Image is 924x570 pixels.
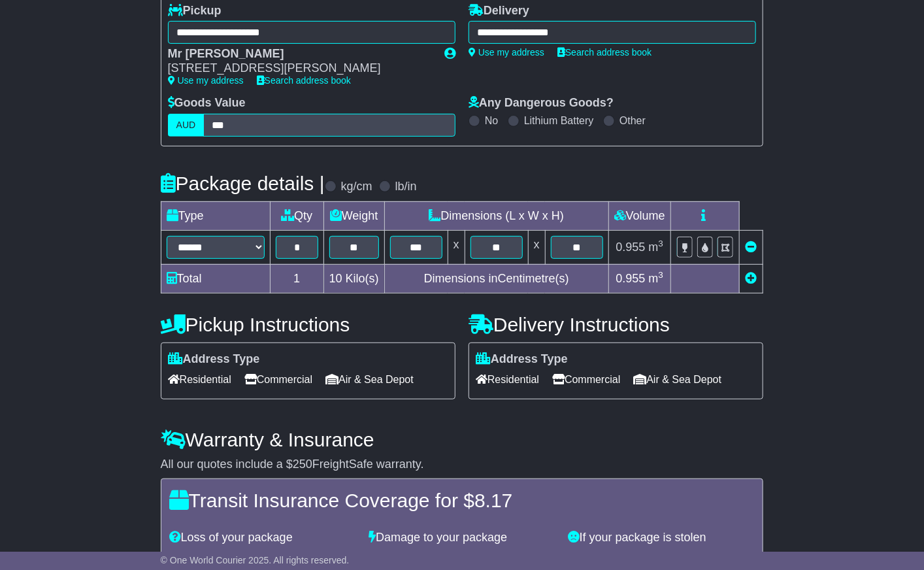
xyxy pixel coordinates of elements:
label: lb/in [395,180,417,194]
td: Dimensions in Centimetre(s) [384,264,608,293]
label: AUD [168,114,205,137]
div: Damage to your package [362,531,562,545]
sup: 3 [659,270,664,280]
span: 0.955 [616,241,646,254]
label: Address Type [476,352,568,367]
label: No [485,114,498,127]
span: Air & Sea Depot [325,369,414,390]
div: If your package is stolen [562,531,762,545]
td: Weight [323,201,384,230]
span: Residential [168,369,231,390]
label: Other [619,114,646,127]
label: Goods Value [168,96,246,110]
span: m [649,272,664,285]
span: m [649,241,664,254]
label: Pickup [168,4,222,18]
h4: Pickup Instructions [161,314,455,335]
a: Use my address [168,75,244,86]
td: Type [161,201,270,230]
span: 10 [329,272,342,285]
span: Commercial [244,369,312,390]
td: Kilo(s) [323,264,384,293]
span: Residential [476,369,539,390]
sup: 3 [659,239,664,248]
div: Mr [PERSON_NAME] [168,47,431,61]
div: All our quotes include a $ FreightSafe warranty. [161,458,764,472]
td: Total [161,264,270,293]
td: x [448,230,465,264]
div: Loss of your package [163,531,363,545]
a: Use my address [469,47,544,58]
label: Lithium Battery [524,114,594,127]
a: Search address book [557,47,652,58]
label: Any Dangerous Goods? [469,96,614,110]
label: Address Type [168,352,260,367]
h4: Warranty & Insurance [161,429,764,450]
label: kg/cm [341,180,372,194]
td: x [528,230,545,264]
span: 250 [293,458,312,471]
a: Add new item [746,272,757,285]
span: Air & Sea Depot [634,369,722,390]
a: Remove this item [746,241,757,254]
div: [STREET_ADDRESS][PERSON_NAME] [168,61,431,76]
span: 0.955 [616,272,646,285]
label: Delivery [469,4,529,18]
span: Commercial [552,369,620,390]
h4: Package details | [161,173,325,194]
td: Volume [608,201,670,230]
span: 8.17 [474,490,512,511]
h4: Transit Insurance Coverage for $ [169,490,755,511]
td: 1 [270,264,323,293]
a: Search address book [257,75,351,86]
td: Qty [270,201,323,230]
td: Dimensions (L x W x H) [384,201,608,230]
h4: Delivery Instructions [469,314,763,335]
span: © One World Courier 2025. All rights reserved. [161,555,350,565]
